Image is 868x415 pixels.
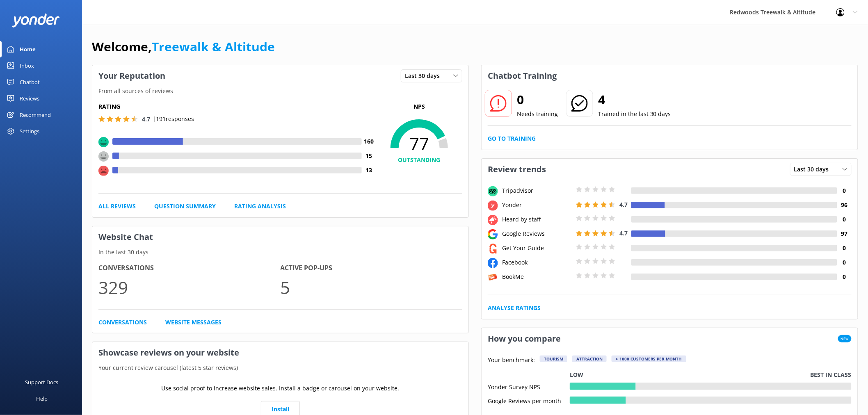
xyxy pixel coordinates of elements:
div: Heard by staff [500,215,574,224]
span: 4.7 [619,201,628,208]
div: Support Docs [25,374,59,390]
div: Attraction [572,356,607,362]
div: Google Reviews [500,229,574,238]
a: Website Messages [165,318,222,327]
h3: How you compare [482,328,567,349]
h4: Active Pop-ups [281,263,463,274]
div: Yonder Survey NPS [488,383,570,390]
p: Use social proof to increase website sales. Install a badge or carousel on your website. [162,384,400,393]
h4: 0 [837,215,852,224]
p: Low [570,370,583,379]
p: | 191 responses [153,114,194,123]
h1: Welcome, [92,37,275,57]
h4: 0 [837,186,852,195]
h3: Review trends [482,159,552,180]
div: Google Reviews per month [488,397,570,404]
h2: 4 [598,90,671,109]
div: Recommend [20,107,51,123]
h3: Your Reputation [92,65,171,87]
p: Needs training [517,109,558,119]
h4: 97 [837,229,852,238]
span: 4.7 [142,115,150,123]
p: 329 [98,274,281,301]
div: Chatbot [20,74,40,90]
p: Best in class [811,370,852,379]
p: NPS [376,102,462,111]
div: Settings [20,123,39,139]
h2: 0 [517,90,558,109]
div: Inbox [20,57,34,74]
div: > 1000 customers per month [612,356,686,362]
a: All Reviews [98,202,136,211]
div: Reviews [20,90,39,107]
div: Help [36,390,48,407]
h3: Showcase reviews on your website [92,342,468,363]
p: Your current review carousel (latest 5 star reviews) [92,363,468,372]
h4: 0 [837,244,852,253]
div: Home [20,41,36,57]
h3: Chatbot Training [482,65,563,87]
span: 77 [376,133,462,154]
h4: 0 [837,272,852,281]
h4: 15 [362,151,376,160]
h4: 0 [837,258,852,267]
h3: Website Chat [92,226,468,248]
a: Analyse Ratings [488,303,541,312]
p: In the last 30 days [92,248,468,257]
img: yonder-white-logo.png [12,14,59,27]
h4: 96 [837,201,852,210]
p: 5 [281,274,463,301]
span: New [838,335,852,342]
h4: Conversations [98,263,281,274]
h4: OUTSTANDING [376,155,462,164]
p: Your benchmark: [488,356,535,365]
h4: 160 [362,137,376,146]
div: Facebook [500,258,574,267]
a: Question Summary [154,202,216,211]
span: 4.7 [619,229,628,237]
div: Yonder [500,201,574,210]
span: Last 30 days [794,165,834,174]
a: Go to Training [488,134,536,143]
div: Tourism [540,356,567,362]
p: Trained in the last 30 days [598,109,671,119]
a: Rating Analysis [234,202,286,211]
h5: Rating [98,102,376,111]
span: Last 30 days [405,71,445,80]
a: Treewalk & Altitude [152,38,275,55]
p: From all sources of reviews [92,87,468,96]
h4: 13 [362,166,376,175]
div: Get Your Guide [500,244,574,253]
div: Tripadvisor [500,186,574,195]
a: Conversations [98,318,147,327]
div: BookMe [500,272,574,281]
